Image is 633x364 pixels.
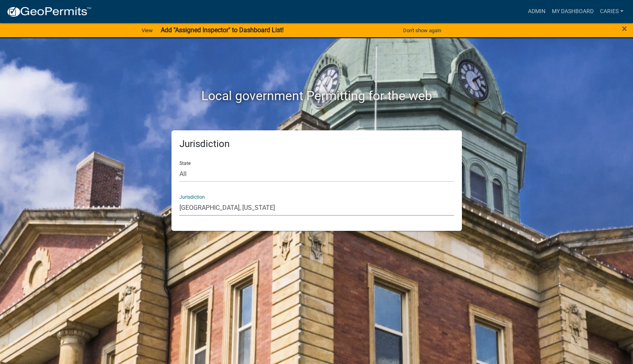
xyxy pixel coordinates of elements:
[622,24,627,33] button: Close
[179,138,454,150] h5: Jurisdiction
[525,4,549,19] a: Admin
[622,23,627,34] span: ×
[597,4,627,19] a: CarieS
[161,26,284,34] strong: Add "Assigned Inspector" to Dashboard List!
[138,24,156,37] a: View
[96,88,538,103] h2: Local government Permitting for the web
[549,4,597,19] a: My Dashboard
[400,24,444,37] button: Don't show again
